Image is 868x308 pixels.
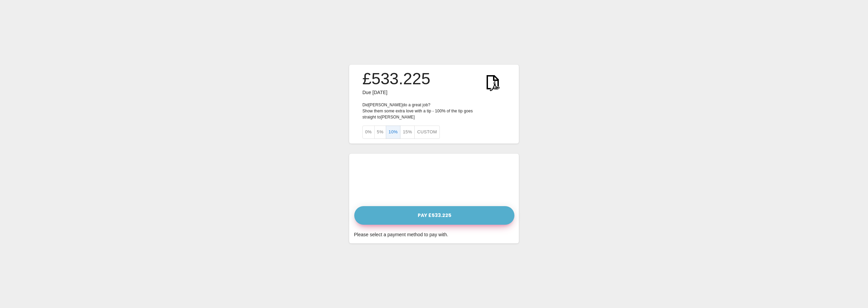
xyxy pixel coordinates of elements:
[374,126,386,139] button: 5%
[362,102,506,120] p: Did [PERSON_NAME] do a great job? Show them some extra love with a tip - 100% of the tip goes str...
[362,90,388,95] span: Due [DATE]
[414,126,439,139] button: Custom
[362,69,430,88] h3: £533.225
[354,206,514,225] button: Pay £533.225
[386,126,400,139] button: 10%
[400,126,415,139] button: 15%
[353,157,515,202] iframe: To enrich screen reader interactions, please activate Accessibility in Grammarly extension settings
[480,69,506,95] img: KWtEnYElUAjQEnRfPUW9W5ea6t5aBiGYRiGYRiGYRg1o9H4B2ScLFicwGxqAAAAAElFTkSuQmCC
[354,230,514,239] div: Please select a payment method to pay with.
[362,126,375,139] button: 0%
